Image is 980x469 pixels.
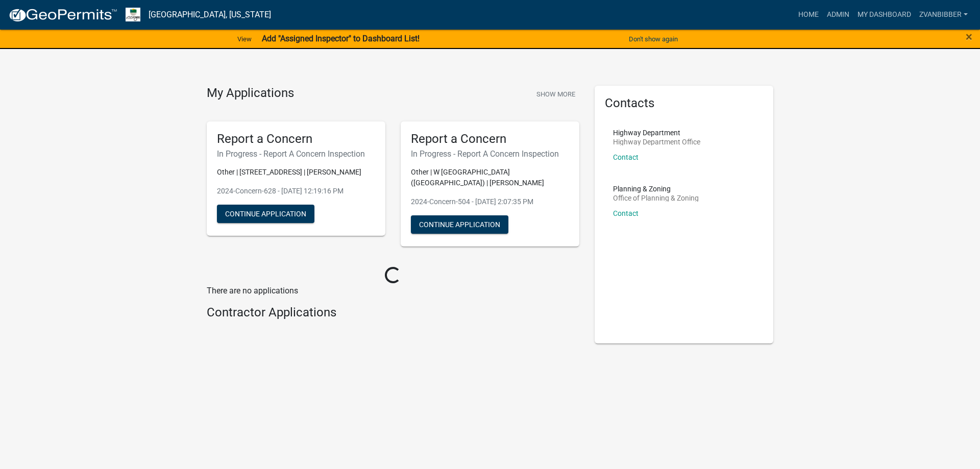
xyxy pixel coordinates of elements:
[217,205,314,223] button: Continue Application
[613,185,699,192] p: Planning & Zoning
[411,215,508,234] button: Continue Application
[217,186,375,196] p: 2024-Concern-628 - [DATE] 12:19:16 PM
[207,305,579,324] wm-workflow-list-section: Contractor Applications
[613,138,700,145] p: Highway Department Office
[605,96,763,111] h5: Contacts
[613,129,700,136] p: Highway Department
[411,132,569,146] h5: Report a Concern
[411,196,569,207] p: 2024-Concern-504 - [DATE] 2:07:35 PM
[613,153,639,161] a: Contact
[233,31,256,47] a: View
[217,167,375,178] p: Other | [STREET_ADDRESS] | [PERSON_NAME]
[207,285,579,297] p: There are no applications
[217,149,375,159] h6: In Progress - Report A Concern Inspection
[794,5,823,24] a: Home
[966,30,972,44] span: ×
[262,34,420,43] strong: Add "Assigned Inspector" to Dashboard List!
[149,6,271,23] a: [GEOGRAPHIC_DATA], [US_STATE]
[532,86,579,103] button: Show More
[915,5,972,24] a: zvanbibber
[126,8,140,21] img: Morgan County, Indiana
[823,5,853,24] a: Admin
[613,209,639,217] a: Contact
[207,305,579,320] h4: Contractor Applications
[217,132,375,146] h5: Report a Concern
[625,31,682,47] button: Don't show again
[411,149,569,159] h6: In Progress - Report A Concern Inspection
[207,86,294,101] h4: My Applications
[853,5,915,24] a: My Dashboard
[411,167,569,188] p: Other | W [GEOGRAPHIC_DATA] ([GEOGRAPHIC_DATA]) | [PERSON_NAME]
[966,31,972,43] button: Close
[613,194,699,202] p: Office of Planning & Zoning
